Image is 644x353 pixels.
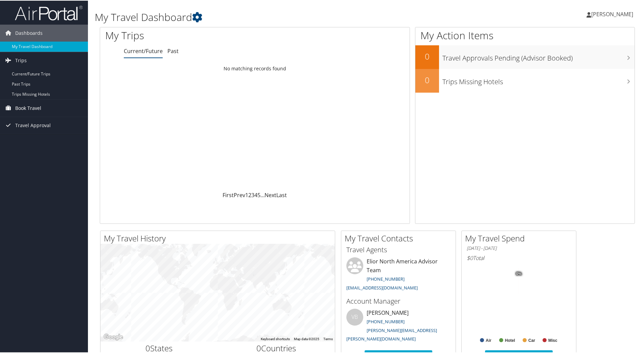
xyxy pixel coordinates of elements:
h1: My Action Items [415,28,635,42]
a: 5 [257,191,260,198]
span: $0 [467,254,473,261]
a: 0Trips Missing Hotels [415,68,635,92]
h2: 0 [415,74,439,85]
h3: Travel Approvals Pending (Advisor Booked) [442,49,635,62]
span: 0 [256,342,261,353]
img: airportal-logo.png [15,4,83,20]
a: 1 [245,191,248,198]
a: Current/Future [124,47,163,54]
h3: Trips Missing Hotels [442,73,635,86]
a: 0Travel Approvals Pending (Advisor Booked) [415,45,635,68]
img: Google [102,332,124,341]
span: Book Travel [15,99,41,116]
a: [PHONE_NUMBER] [367,318,405,324]
a: 4 [254,191,257,198]
text: Air [486,337,491,342]
a: [EMAIL_ADDRESS][DOMAIN_NAME] [346,284,418,290]
a: Terms (opens in new tab) [323,336,333,340]
td: No matching records found [100,62,410,74]
a: [PHONE_NUMBER] [367,275,405,281]
a: [PERSON_NAME][EMAIL_ADDRESS][PERSON_NAME][DOMAIN_NAME] [346,327,437,342]
h3: Travel Agents [346,244,451,254]
li: Elior North America Advisor Team [343,257,454,293]
div: VB [346,308,363,325]
span: 0 [145,342,150,353]
h2: My Travel Contacts [345,232,456,243]
span: … [260,191,264,198]
text: Hotel [505,337,515,342]
a: Next [264,191,276,198]
span: Map data ©2025 [294,336,319,340]
span: Dashboards [15,24,43,41]
a: Past [167,47,179,54]
a: First [223,191,234,198]
h1: My Trips [105,28,276,42]
h3: Account Manager [346,296,451,305]
a: 3 [251,191,254,198]
a: [PERSON_NAME] [586,3,640,24]
h6: Total [467,254,571,261]
span: Travel Approval [15,116,51,133]
a: 2 [248,191,251,198]
text: Misc [548,337,557,342]
h2: My Travel Spend [465,232,576,243]
h1: My Travel Dashboard [95,9,458,24]
h6: [DATE] - [DATE] [467,244,571,251]
text: Car [528,337,535,342]
a: Open this area in Google Maps (opens a new window) [102,332,124,341]
span: Trips [15,51,27,68]
tspan: 0% [516,271,522,275]
span: [PERSON_NAME] [591,10,633,17]
a: Last [276,191,287,198]
button: Keyboard shortcuts [261,336,290,341]
li: [PERSON_NAME] [343,308,454,344]
h2: My Travel History [104,232,335,243]
a: Prev [234,191,245,198]
h2: 0 [415,50,439,62]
